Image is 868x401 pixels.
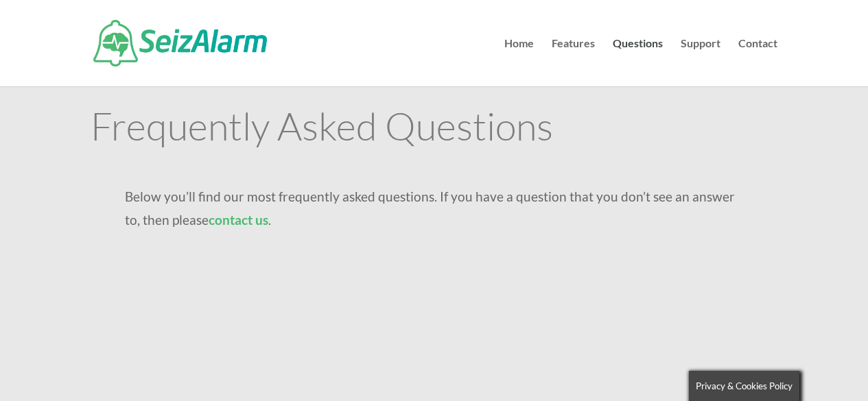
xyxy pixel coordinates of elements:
[552,38,595,86] a: Features
[696,380,793,391] span: Privacy & Cookies Policy
[681,38,720,86] a: Support
[125,185,743,232] p: Below you’ll find our most frequently asked questions. If you have a question that you don’t see ...
[613,38,663,86] a: Questions
[504,38,534,86] a: Home
[209,212,268,228] a: contact us
[91,106,777,151] h1: Frequently Asked Questions
[738,38,777,86] a: Contact
[93,20,267,66] img: SeizAlarm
